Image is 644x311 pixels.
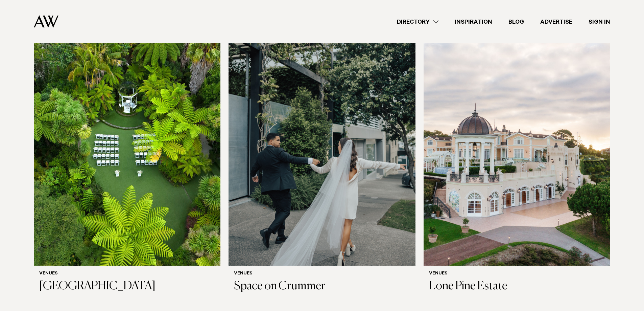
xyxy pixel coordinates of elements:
a: Inspiration [447,17,500,26]
a: Exterior view of Lone Pine Estate Venues Lone Pine Estate [424,15,610,299]
a: Advertise [532,17,580,26]
h3: Lone Pine Estate [429,280,605,293]
a: Just married in Ponsonby Venues Space on Crummer [229,15,415,299]
h6: Venues [234,271,410,277]
a: Blog [500,17,532,26]
a: Sign In [580,17,618,26]
img: Exterior view of Lone Pine Estate [424,15,610,266]
img: Just married in Ponsonby [229,15,415,266]
img: Auckland Weddings Logo [34,15,58,28]
h3: [GEOGRAPHIC_DATA] [39,280,215,293]
a: Native bush wedding setting Venues [GEOGRAPHIC_DATA] [34,15,220,299]
h3: Space on Crummer [234,280,410,293]
h6: Venues [39,271,215,277]
h6: Venues [429,271,605,277]
a: Directory [389,17,447,26]
img: Native bush wedding setting [34,15,220,266]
